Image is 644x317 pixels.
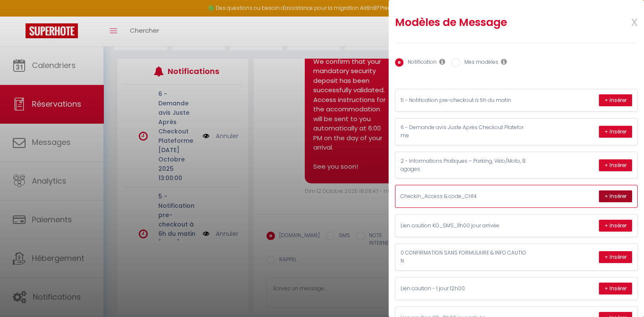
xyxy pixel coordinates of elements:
p: 6 - Demande avis Juste Après Checkout Plateforme [401,124,528,140]
i: Les modèles généraux sont visibles par vous et votre équipe [501,58,507,65]
p: 2 - Informations Pratiques – Parking, Vélo/Moto, Bagages [401,157,528,173]
button: + Insérer [599,190,632,202]
p: 5 - Notification pre-checkout à 6h du matin [401,96,528,105]
span: x [611,11,638,31]
p: Lien caution KO_SMS_11h00 jour arrivée [401,222,528,230]
button: + Insérer [599,283,632,294]
i: Les notifications sont visibles par toi et ton équipe [439,58,445,65]
p: Checkin_Access & code_CH14 [401,192,528,201]
button: + Insérer [599,251,632,263]
button: + Insérer [599,159,632,171]
button: + Insérer [599,220,632,232]
button: + Insérer [599,126,632,138]
h2: Modèles de Message [395,16,593,29]
label: Mes modèles [460,58,498,68]
label: Notification [404,58,437,68]
button: + Insérer [599,94,632,106]
p: Lien caution - 1 jour 12h00 [401,285,528,293]
p: 0 CONFIRMATION SANS FORMULAIRE & INFO CAUTION [401,249,528,265]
